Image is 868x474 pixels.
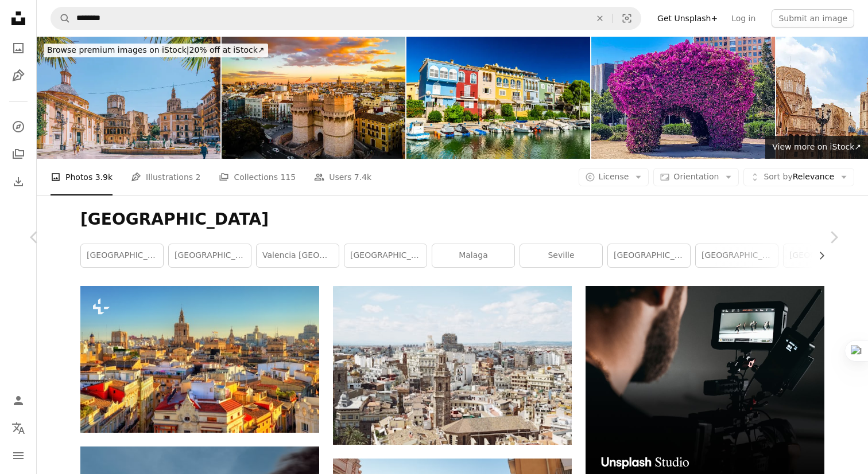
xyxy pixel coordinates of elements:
span: 7.4k [354,171,371,183]
img: Colurful houses in Saplaya Valencia [406,37,590,159]
button: Submit an image [772,9,854,28]
button: License [579,168,649,186]
a: View more on iStock↗ [765,136,868,159]
div: 20% off at iStock ↗ [44,44,268,57]
button: Visual search [613,7,641,29]
img: Aerial view of the old town in Valencia from the Serranos Gate - Spain [80,286,319,432]
span: Relevance [764,171,834,183]
a: gray concrete tower beside house [333,360,572,370]
a: Get Unsplash+ [650,9,724,28]
a: Log in [724,9,762,28]
button: Clear [587,7,613,29]
a: Aerial view of the old town in Valencia from the Serranos Gate - Spain [80,354,319,365]
a: [GEOGRAPHIC_DATA] [784,244,866,267]
a: [GEOGRAPHIC_DATA] [169,244,251,267]
a: Next [799,182,868,292]
a: [GEOGRAPHIC_DATA] [696,244,778,267]
a: [GEOGRAPHIC_DATA] [344,244,427,267]
a: Collections [7,143,30,166]
a: seville [520,244,602,267]
a: Collections 115 [219,159,296,195]
a: [GEOGRAPHIC_DATA] [81,244,163,267]
button: Sort byRelevance [743,168,854,186]
h1: [GEOGRAPHIC_DATA] [80,209,824,230]
form: Find visuals sitewide [51,7,641,30]
button: Orientation [653,168,739,186]
a: Log in / Sign up [7,389,30,412]
span: Orientation [673,172,719,181]
a: Browse premium images on iStock|20% off at iStock↗ [37,37,275,64]
a: Explore [7,115,30,138]
a: Illustrations 2 [131,159,200,195]
a: Illustrations [7,64,30,87]
a: valencia [GEOGRAPHIC_DATA] [257,244,339,267]
a: malaga [432,244,514,267]
img: Gazebo structure made of flowers, Valencia, Spain [591,37,775,159]
button: Language [7,417,30,440]
span: License [599,172,629,181]
a: [GEOGRAPHIC_DATA] [608,244,690,267]
span: Sort by [764,172,792,181]
a: Download History [7,170,30,193]
span: Browse premium images on iStock | [47,45,189,54]
img: gray concrete tower beside house [333,286,572,445]
img: The aerial view of the old center of Valencia, a port city on Spain"u2019s southeastern coast [222,37,405,159]
a: Photos [7,37,30,60]
button: Menu [7,444,30,467]
span: View more on iStock ↗ [772,142,861,151]
button: Search Unsplash [51,7,71,29]
span: 2 [196,171,201,183]
span: 115 [280,171,296,183]
a: Users 7.4k [314,159,371,195]
img: Virgin Square and Valencia Cathedral Spain [37,37,220,159]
